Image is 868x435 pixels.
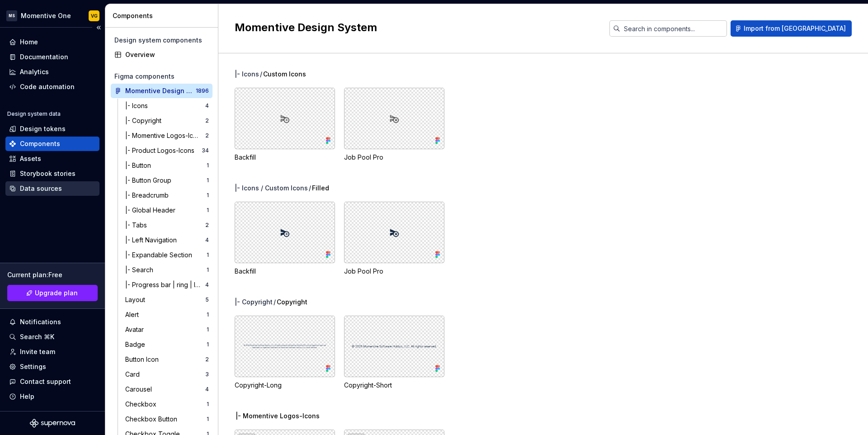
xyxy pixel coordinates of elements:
a: Layout5 [122,293,212,307]
div: Contact support [20,377,71,386]
div: |- Expandable Section [125,251,196,260]
div: Button Icon [125,355,162,364]
a: |- Button1 [122,158,212,173]
a: |- Button Group1 [122,173,212,188]
div: |- Left Navigation [125,236,180,245]
div: 1 [207,162,209,169]
span: / [260,70,262,79]
a: |- Search1 [122,263,212,277]
button: Collapse sidebar [92,21,105,34]
div: Checkbox [125,400,160,409]
div: |- Button Group [125,176,175,185]
div: Card [125,370,143,379]
a: |- Momentive Logos-Icons2 [122,128,212,143]
div: 4 [205,281,209,288]
div: 1896 [196,87,209,95]
a: Checkbox1 [122,397,212,411]
a: Assets [5,151,99,166]
div: Home [20,38,38,47]
div: Code automation [20,82,75,91]
button: Search ⌘K [5,330,99,344]
a: Button Icon2 [122,352,212,367]
button: Import from [GEOGRAPHIC_DATA] [731,20,852,37]
div: |- Icons [235,70,259,79]
a: Settings [5,359,99,374]
div: Assets [20,154,41,163]
div: Job Pool Pro [344,267,444,276]
div: 1 [207,207,209,214]
div: 1 [207,401,209,408]
div: Momentive One [21,11,71,20]
div: |- Product Logos-Icons [125,146,198,155]
svg: Supernova Logo [30,419,75,428]
div: Overview [125,50,209,59]
button: Upgrade plan [7,285,98,301]
h2: Momentive Design System [235,20,599,35]
div: |- Copyright [235,298,273,307]
div: Copyright-Short [344,381,444,390]
a: Design tokens [5,122,99,136]
div: |- Search [125,265,157,274]
input: Search in components... [620,20,727,37]
a: Storybook stories [5,166,99,181]
div: 1 [207,311,209,318]
div: Figma components [114,72,209,81]
div: Job Pool Pro [344,153,444,162]
a: Components [5,137,99,151]
div: 34 [202,147,209,154]
div: Data sources [20,184,62,193]
a: Card3 [122,367,212,382]
span: |- Momentive Logos-Icons [236,411,320,421]
div: 1 [207,192,209,199]
span: Custom Icons [263,70,306,79]
div: |- Breadcrumb [125,191,172,200]
div: Components [113,11,214,20]
span: / [274,298,276,307]
a: |- Expandable Section1 [122,248,212,262]
div: Carousel [125,385,156,394]
div: Job Pool Pro [344,88,444,162]
div: 2 [205,356,209,363]
div: Notifications [20,317,61,326]
div: 4 [205,102,209,109]
div: Backfill [235,88,335,162]
a: |- Left Navigation4 [122,233,212,247]
div: Design tokens [20,124,66,133]
div: Current plan : Free [7,270,98,279]
a: |- Icons4 [122,99,212,113]
div: Layout [125,295,149,304]
a: Invite team [5,345,99,359]
div: 1 [207,177,209,184]
button: Contact support [5,374,99,389]
button: Help [5,389,99,404]
a: |- Progress bar | ring | loader4 [122,278,212,292]
a: |- Breadcrumb1 [122,188,212,203]
div: Storybook stories [20,169,75,178]
span: Upgrade plan [35,288,78,298]
div: Avatar [125,325,147,334]
div: Job Pool Pro [344,202,444,276]
a: |- Product Logos-Icons34 [122,143,212,158]
div: Invite team [20,347,55,356]
span: Filled [312,184,329,193]
a: Code automation [5,80,99,94]
a: |- Copyright2 [122,113,212,128]
div: 1 [207,341,209,348]
div: Backfill [235,202,335,276]
div: |- Global Header [125,206,179,215]
div: Settings [20,362,46,371]
a: Data sources [5,181,99,196]
div: |- Progress bar | ring | loader [125,280,205,289]
div: 1 [207,251,209,259]
div: Documentation [20,52,68,61]
div: 2 [205,222,209,229]
span: Copyright [277,298,307,307]
a: Badge1 [122,337,212,352]
div: VG [91,12,98,19]
div: 4 [205,236,209,244]
div: 3 [205,371,209,378]
div: Help [20,392,34,401]
div: Components [20,139,60,148]
div: 1 [207,416,209,423]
